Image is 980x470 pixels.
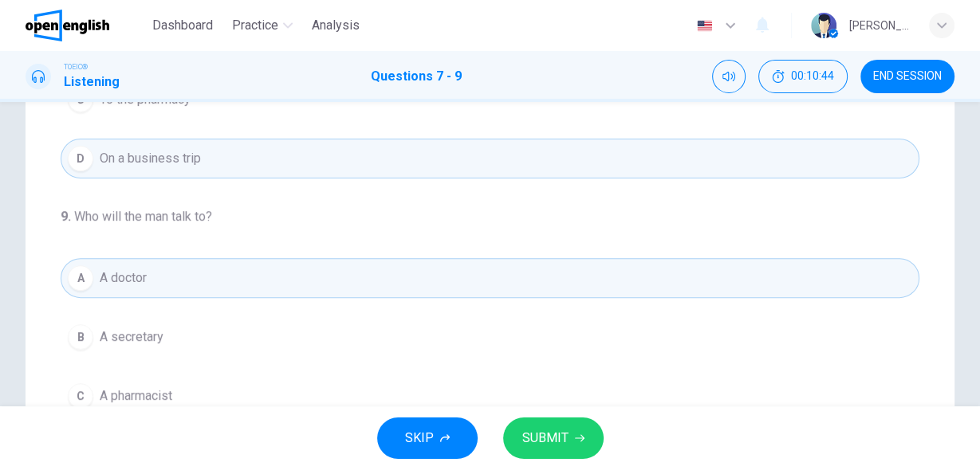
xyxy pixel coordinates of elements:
[68,146,93,171] div: D
[712,60,746,93] div: Mute
[61,207,919,226] h4: Who will the man talk to?
[405,427,434,449] span: SKIP
[811,13,836,38] img: Profile picture
[68,383,93,409] div: C
[522,427,569,449] span: SUBMIT
[100,149,201,168] span: On a business trip
[371,67,462,86] h1: Questions 7 - 9
[695,20,714,32] img: en
[100,386,172,405] span: A pharmacist
[61,317,919,357] button: BA secretary
[312,16,360,35] span: Analysis
[26,10,109,41] img: OpenEnglish logo
[305,11,366,40] button: Analysis
[64,72,120,92] h1: Listening
[226,11,299,40] button: Practice
[68,265,93,291] div: A
[232,16,278,35] span: Practice
[152,16,213,35] span: Dashboard
[377,417,478,459] button: SKIP
[100,327,163,347] span: A secretary
[791,70,834,83] span: 00:10:44
[849,16,910,35] div: [PERSON_NAME]
[61,209,74,224] h4: 9 .
[61,376,919,416] button: CA pharmacist
[100,268,147,288] span: A doctor
[758,60,848,93] div: Hide
[61,258,919,298] button: AA doctor
[146,11,219,40] button: Dashboard
[64,61,88,72] span: TOEIC®
[26,10,146,41] a: OpenEnglish logo
[68,324,93,350] div: B
[860,60,954,93] button: END SESSION
[873,70,942,83] span: END SESSION
[503,417,604,459] button: SUBMIT
[758,60,848,93] button: 00:10:44
[61,139,919,178] button: DOn a business trip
